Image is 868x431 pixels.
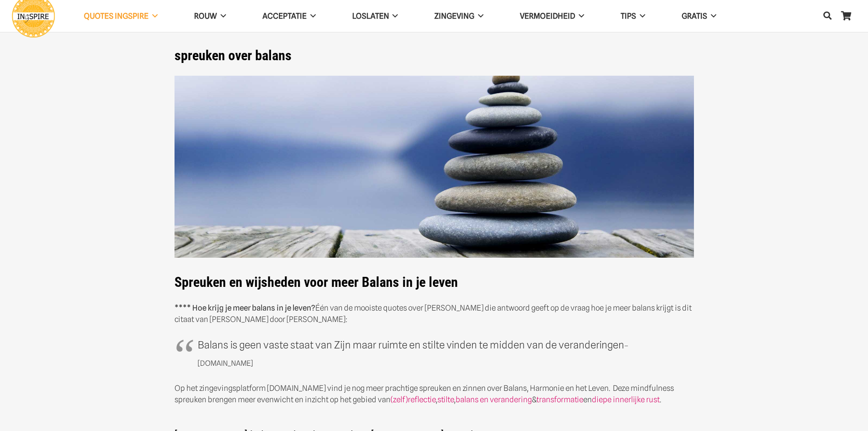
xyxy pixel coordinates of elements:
a: Acceptatie [244,5,334,28]
a: balans en verandering [456,395,532,404]
a: Zoeken [818,5,837,27]
a: ROUW [176,5,244,28]
h1: spreuken over balans [175,47,694,64]
a: transformatie [536,395,583,404]
p: Één van de mooiste quotes over [PERSON_NAME] die antwoord geeft op de vraag hoe je meer balans kr... [175,302,694,325]
span: Loslaten [352,11,389,21]
span: GRATIS [682,11,707,21]
a: diepe innerlijke rust [592,395,660,404]
span: – [DOMAIN_NAME] [198,342,628,368]
strong: **** Hoe krijg je meer balans in je leven? [175,303,315,312]
a: Zingeving [416,5,502,28]
a: QUOTES INGSPIRE [66,5,176,28]
strong: Spreuken en wijsheden voor meer Balans in je leven [175,274,458,290]
a: stilte [437,395,454,404]
img: De mooiste spreuken over Balans en innerlijke rust - citaten van Ingspire [175,76,694,258]
p: Op het zingevingsplatform [DOMAIN_NAME] vind je nog meer prachtige spreuken en zinnen over Balans... [175,383,694,405]
a: Loslaten [334,5,416,28]
a: VERMOEIDHEID [502,5,602,28]
span: VERMOEIDHEID [520,11,575,21]
a: (zelf)reflectie [390,395,436,404]
span: TIPS [621,11,636,21]
a: TIPS [602,5,663,28]
a: GRATIS [663,5,734,28]
span: Zingeving [434,11,474,21]
span: ROUW [194,11,217,21]
p: Balans is geen vaste staat van Zijn maar ruimte en stilte vinden te midden van de veranderingen [198,337,671,371]
span: Acceptatie [262,11,307,21]
span: QUOTES INGSPIRE [84,11,149,21]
